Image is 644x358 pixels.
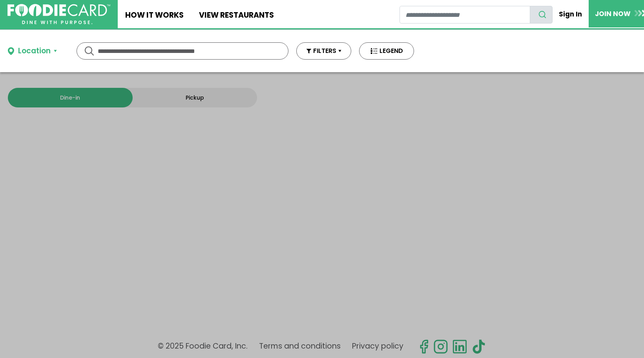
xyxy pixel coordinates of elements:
[18,45,51,57] div: Location
[8,45,57,57] button: Location
[553,5,589,23] a: Sign In
[530,6,553,24] button: search
[7,4,110,25] img: FoodieCard; Eat, Drink, Save, Donate
[400,6,530,24] input: restaurant search
[296,42,351,60] button: FILTERS
[359,42,414,60] button: LEGEND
